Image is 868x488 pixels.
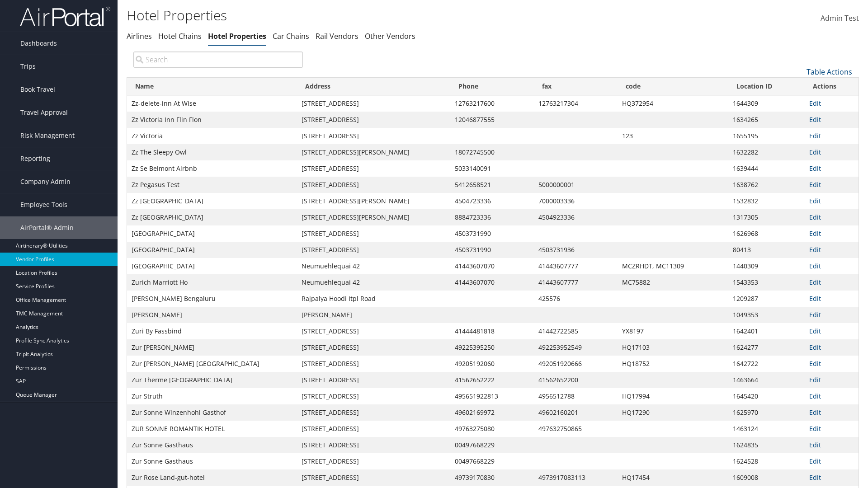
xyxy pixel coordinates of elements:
span: Company Admin [20,170,71,193]
td: 5412658521 [450,177,534,193]
td: [STREET_ADDRESS] [297,177,450,193]
td: [STREET_ADDRESS] [297,453,450,469]
td: Zur Rose Land-gut-hotel [127,469,297,486]
td: Zuri By Fassbind [127,323,297,339]
td: 80413 [728,242,805,258]
a: Edit [809,375,821,384]
td: 41443607777 [534,274,618,291]
td: [STREET_ADDRESS] [297,225,450,242]
td: 1638762 [728,177,805,193]
td: Zz Victoria Inn Flin Flon [127,112,297,128]
td: [PERSON_NAME] Bengaluru [127,291,297,307]
td: 1626968 [728,225,805,242]
td: Zur Therme [GEOGRAPHIC_DATA] [127,372,297,388]
td: Zur Struth [127,388,297,404]
td: 4504723336 [450,193,534,209]
td: 1642401 [728,323,805,339]
td: 123 [618,128,728,144]
td: 12763217304 [534,95,618,112]
td: 1440309 [728,258,805,274]
td: Neumuehlequai 42 [297,258,450,274]
a: Edit [809,359,821,368]
td: HQ372954 [618,95,728,112]
a: Hotel Properties [208,31,266,41]
td: 1463124 [728,421,805,437]
td: [STREET_ADDRESS] [297,437,450,453]
a: Edit [809,343,821,352]
a: Admin Test [821,5,859,33]
td: [PERSON_NAME] [127,307,297,323]
td: [PERSON_NAME] [297,307,450,323]
a: Edit [809,327,821,335]
th: Actions [805,78,859,95]
td: 1209287 [728,291,805,307]
td: 41562652222 [450,372,534,388]
td: HQ17290 [618,404,728,421]
td: Zurich Marriott Ho [127,274,297,291]
td: 495651922813 [450,388,534,404]
span: Risk Management [20,124,75,147]
td: Zur Sonne Gasthaus [127,437,297,453]
td: [STREET_ADDRESS] [297,95,450,112]
td: Zz [GEOGRAPHIC_DATA] [127,193,297,209]
td: 41443607070 [450,274,534,291]
span: Employee Tools [20,193,67,216]
a: Edit [809,473,821,482]
td: 1644309 [728,95,805,112]
td: 4504923336 [534,209,618,225]
td: 49602160201 [534,404,618,421]
td: 1463664 [728,372,805,388]
td: 41442722585 [534,323,618,339]
td: 1532832 [728,193,805,209]
a: Rail Vendors [316,31,359,41]
a: Edit [809,115,821,124]
a: Edit [809,392,821,400]
td: [STREET_ADDRESS] [297,339,450,356]
td: 00497668229 [450,437,534,453]
td: 7000003336 [534,193,618,209]
td: HQ17103 [618,339,728,356]
img: airportal-logo.png [20,6,110,27]
td: 18072745500 [450,144,534,160]
td: [GEOGRAPHIC_DATA] [127,258,297,274]
td: 1049353 [728,307,805,323]
td: 49205192060 [450,356,534,372]
a: Airlines [127,31,152,41]
td: 4973917083113 [534,469,618,486]
td: 492253952549 [534,339,618,356]
a: Edit [809,197,821,205]
td: [STREET_ADDRESS][PERSON_NAME] [297,193,450,209]
td: Zur Sonne Winzenhohl Gasthof [127,404,297,421]
td: 49763275080 [450,421,534,437]
td: 49739170830 [450,469,534,486]
td: 1655195 [728,128,805,144]
td: [STREET_ADDRESS][PERSON_NAME] [297,144,450,160]
a: Edit [809,294,821,303]
span: Reporting [20,147,50,170]
td: 41444481818 [450,323,534,339]
a: Table Actions [807,67,852,77]
a: Edit [809,99,821,108]
td: 49225395250 [450,339,534,356]
a: Edit [809,457,821,465]
td: 41562652200 [534,372,618,388]
td: 1632282 [728,144,805,160]
td: [STREET_ADDRESS] [297,160,450,177]
span: Travel Approval [20,101,68,124]
td: [STREET_ADDRESS] [297,469,450,486]
td: [STREET_ADDRESS] [297,128,450,144]
td: 1317305 [728,209,805,225]
td: ZUR SONNE ROMANTIK HOTEL [127,421,297,437]
td: 5000000001 [534,177,618,193]
td: [STREET_ADDRESS][PERSON_NAME] [297,209,450,225]
span: Admin Test [821,13,859,23]
td: 41443607777 [534,258,618,274]
a: Car Chains [273,31,309,41]
input: Search [133,52,303,68]
td: 12046877555 [450,112,534,128]
a: Other Vendors [365,31,415,41]
th: code: activate to sort column ascending [618,78,728,95]
a: Edit [809,148,821,156]
a: Edit [809,180,821,189]
span: Trips [20,55,36,78]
